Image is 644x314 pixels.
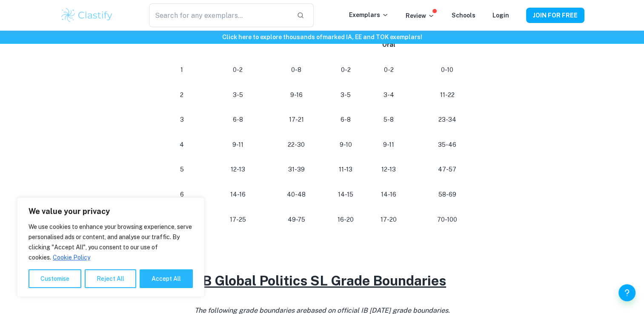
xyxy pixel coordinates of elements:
[418,64,476,76] p: 0-10
[332,89,359,101] p: 3-5
[372,189,405,200] p: 14-16
[162,164,202,175] p: 5
[215,139,260,151] p: 9-11
[406,11,435,20] p: Review
[162,114,202,126] p: 3
[372,64,405,76] p: 0-2
[372,114,405,126] p: 5-8
[162,139,202,151] p: 4
[162,89,202,101] p: 2
[215,164,260,175] p: 12-13
[372,89,405,101] p: 3-4
[29,206,193,217] p: We value your privacy
[29,222,193,263] p: We use cookies to enhance your browsing experience, serve personalised ads or content, and analys...
[198,273,446,288] u: IB Global Politics SL Grade Boundaries
[52,254,91,261] a: Cookie Policy
[372,139,405,151] p: 9-11
[332,189,359,200] p: 14-15
[452,12,475,19] a: Schools
[332,214,359,226] p: 16-20
[526,8,584,23] button: JOIN FOR FREE
[618,284,635,301] button: Help and Feedback
[332,139,359,151] p: 9-10
[215,64,260,76] p: 0-2
[332,114,359,126] p: 6-8
[149,3,289,27] input: Search for any exemplars...
[372,214,405,226] p: 17-20
[2,32,642,42] h6: Click here to explore thousands of marked IA, EE and TOK exemplars !
[274,139,319,151] p: 22-30
[332,64,359,76] p: 0-2
[332,164,359,175] p: 11-13
[274,89,319,101] p: 9-16
[274,214,319,226] p: 49-75
[215,89,260,101] p: 3-5
[492,12,509,19] a: Login
[418,114,476,126] p: 23-34
[140,269,193,288] button: Accept All
[85,269,136,288] button: Reject All
[215,189,260,200] p: 14-16
[274,189,319,200] p: 40-48
[418,214,476,226] p: 70-100
[215,214,260,226] p: 17-25
[215,114,260,126] p: 6-8
[418,139,476,151] p: 35-46
[418,164,476,175] p: 47-57
[17,197,204,297] div: We value your privacy
[274,114,319,126] p: 17-21
[418,189,476,200] p: 58-69
[162,64,202,76] p: 1
[162,189,202,200] p: 6
[60,7,114,24] img: Clastify logo
[274,164,319,175] p: 31-39
[349,10,389,20] p: Exemplars
[372,164,405,175] p: 12-13
[29,269,81,288] button: Customise
[418,89,476,101] p: 11-22
[274,64,319,76] p: 0-8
